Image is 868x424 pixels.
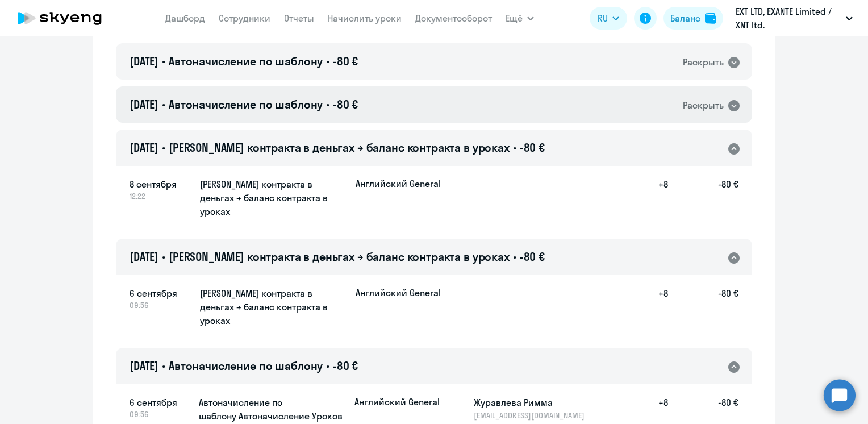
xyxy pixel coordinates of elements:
h5: -80 € [668,396,738,421]
p: Английский General [356,286,441,299]
span: [DATE] [130,359,158,373]
span: 09:56 [130,409,190,419]
a: Сотрудники [219,13,270,24]
span: • [162,97,165,111]
span: RU [598,11,608,25]
h5: -80 € [668,177,738,219]
button: RU [590,7,627,30]
span: -80 € [333,54,358,68]
div: Раскрыть [683,55,724,69]
span: • [513,250,516,264]
span: -80 € [333,359,358,373]
span: [PERSON_NAME] контракта в деньгах → баланс контракта в уроках [169,140,510,155]
p: [EMAIL_ADDRESS][DOMAIN_NAME] [474,410,591,421]
span: • [162,250,165,264]
h5: +8 [632,286,668,329]
a: Дашборд [165,13,205,24]
span: [DATE] [130,140,158,155]
span: • [326,359,329,373]
span: [DATE] [130,97,158,111]
span: • [162,54,165,68]
span: 6 сентября [130,396,190,409]
div: Баланс [670,11,700,25]
a: Документооборот [415,13,492,24]
span: [DATE] [130,54,158,68]
button: EXT LTD, ‎EXANTE Limited / XNT ltd. [730,5,858,32]
a: Начислить уроки [328,13,402,24]
button: Ещё [506,7,534,30]
span: 09:56 [130,300,191,310]
span: [DATE] [130,250,158,264]
span: 6 сентября [130,286,191,300]
span: Автоначисление по шаблону [169,54,323,68]
span: • [162,359,165,373]
span: • [162,140,165,155]
button: Балансbalance [663,7,723,30]
span: -80 € [520,250,545,264]
h5: [PERSON_NAME] контракта в деньгах → баланс контракта в уроках [200,177,347,218]
a: Отчеты [284,13,314,24]
span: • [513,140,516,155]
span: • [326,54,329,68]
span: [PERSON_NAME] контракта в деньгах → баланс контракта в уроках [169,250,510,264]
img: balance [705,13,716,24]
span: Автоначисление по шаблону [169,359,323,373]
h5: +8 [632,396,668,421]
span: Ещё [506,11,523,25]
h5: +8 [632,177,668,219]
span: -80 € [333,97,358,111]
h5: [PERSON_NAME] контракта в деньгах → баланс контракта в уроках [200,286,347,327]
p: Английский General [354,396,440,408]
h5: -80 € [668,286,738,329]
p: EXT LTD, ‎EXANTE Limited / XNT ltd. [736,5,841,32]
span: • [326,97,329,111]
h5: Журавлева Римма [474,396,591,409]
div: Раскрыть [683,98,724,113]
span: Автоначисление по шаблону [169,97,323,111]
span: 12:22 [130,191,191,201]
p: Английский General [356,177,441,190]
span: -80 € [520,140,545,155]
span: 8 сентября [130,177,191,191]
